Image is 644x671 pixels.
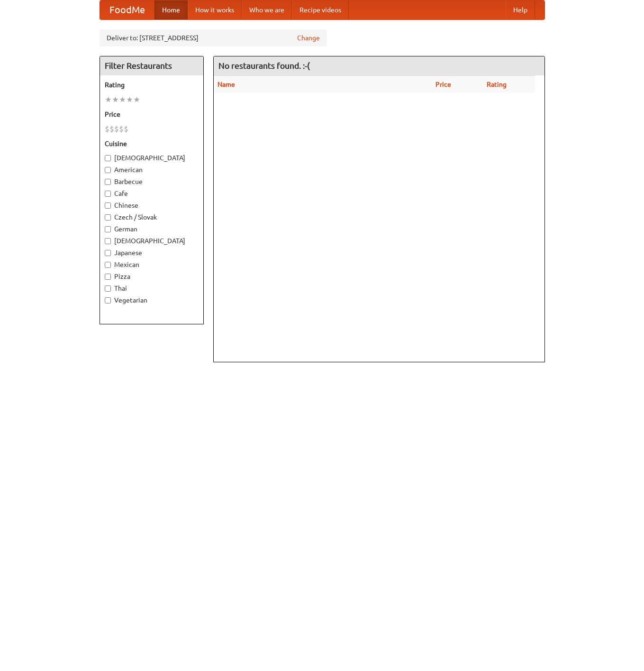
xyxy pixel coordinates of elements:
[487,81,507,88] a: Rating
[124,124,128,134] li: $
[119,124,124,134] li: $
[100,56,203,75] h4: Filter Restaurants
[105,284,199,293] label: Thai
[506,0,535,19] a: Help
[119,94,126,105] li: ★
[105,189,199,198] label: Cafe
[105,236,199,246] label: [DEMOGRAPHIC_DATA]
[105,201,199,210] label: Chinese
[105,110,199,119] h5: Price
[105,179,111,185] input: Barbecue
[109,124,114,134] li: $
[154,0,188,19] a: Home
[105,212,199,222] label: Czech / Slovak
[105,202,111,209] input: Chinese
[105,260,199,269] label: Mexican
[105,214,111,221] input: Czech / Slovak
[105,295,199,305] label: Vegetarian
[242,0,292,19] a: Who we are
[105,297,111,303] input: Vegetarian
[105,139,199,148] h5: Cuisine
[105,94,112,105] li: ★
[435,81,451,88] a: Price
[105,226,111,232] input: German
[105,165,199,175] label: American
[105,80,199,90] h5: Rating
[112,94,119,105] li: ★
[292,0,349,19] a: Recipe videos
[188,0,242,19] a: How it works
[133,94,140,105] li: ★
[297,33,320,43] a: Change
[105,285,111,292] input: Thai
[105,274,111,280] input: Pizza
[218,61,310,70] ng-pluralize: No restaurants found. :-(
[126,94,133,105] li: ★
[105,272,199,281] label: Pizza
[105,191,111,197] input: Cafe
[105,124,109,134] li: $
[100,0,154,19] a: FoodMe
[105,224,199,234] label: German
[105,248,199,257] label: Japanese
[105,177,199,186] label: Barbecue
[114,124,119,134] li: $
[105,153,199,163] label: [DEMOGRAPHIC_DATA]
[100,29,327,46] div: Deliver to: [STREET_ADDRESS]
[105,262,111,268] input: Mexican
[105,238,111,244] input: [DEMOGRAPHIC_DATA]
[218,81,235,88] a: Name
[105,167,111,173] input: American
[105,155,111,161] input: [DEMOGRAPHIC_DATA]
[105,250,111,256] input: Japanese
